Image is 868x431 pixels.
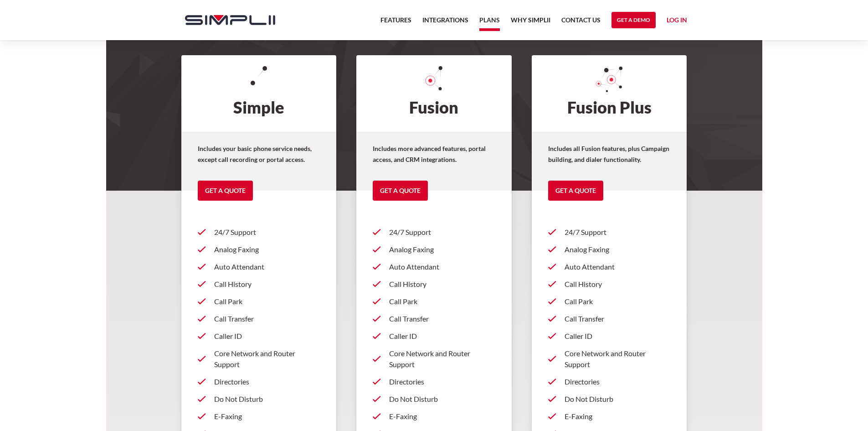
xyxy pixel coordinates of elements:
[565,244,671,255] p: Analog Faxing
[389,227,495,238] p: 24/7 Support
[214,313,320,324] p: Call Transfer
[373,345,495,373] a: Core Network and Router Support
[214,279,320,290] p: Call History
[389,411,495,422] p: E-Faxing
[422,15,468,31] a: Integrations
[373,145,486,163] strong: Includes more advanced features, portal access, and CRM integrations.
[198,310,320,327] a: Call Transfer
[565,261,671,272] p: Auto Attendant
[198,275,320,293] a: Call History
[198,143,320,165] p: Includes your basic phone service needs, except call recording or portal access.
[198,241,320,258] a: Analog Faxing
[198,293,320,310] a: Call Park
[356,55,512,132] h2: Fusion
[214,261,320,272] p: Auto Attendant
[373,373,495,390] a: Directories
[565,411,671,422] p: E-Faxing
[214,244,320,255] p: Analog Faxing
[373,310,495,327] a: Call Transfer
[389,279,495,290] p: Call History
[565,227,671,238] p: 24/7 Support
[479,15,500,31] a: Plans
[214,331,320,342] p: Caller ID
[611,12,656,28] a: Get a Demo
[198,390,320,408] a: Do Not Disturb
[185,15,275,25] img: Simplii
[565,279,671,290] p: Call History
[198,223,320,241] a: 24/7 Support
[548,223,671,241] a: 24/7 Support
[548,390,671,408] a: Do Not Disturb
[198,258,320,275] a: Auto Attendant
[389,348,495,370] p: Core Network and Router Support
[389,313,495,324] p: Call Transfer
[198,373,320,390] a: Directories
[548,310,671,327] a: Call Transfer
[198,345,320,373] a: Core Network and Router Support
[548,293,671,310] a: Call Park
[565,313,671,324] p: Call Transfer
[565,296,671,307] p: Call Park
[373,275,495,293] a: Call History
[214,227,320,238] p: 24/7 Support
[373,390,495,408] a: Do Not Disturb
[389,394,495,405] p: Do Not Disturb
[214,394,320,405] p: Do Not Disturb
[548,408,671,425] a: E-Faxing
[389,261,495,272] p: Auto Attendant
[373,258,495,275] a: Auto Attendant
[198,408,320,425] a: E-Faxing
[565,394,671,405] p: Do Not Disturb
[214,376,320,387] p: Directories
[181,55,337,132] h2: Simple
[548,241,671,258] a: Analog Faxing
[389,376,495,387] p: Directories
[389,331,495,342] p: Caller ID
[373,181,428,201] a: Get a Quote
[389,296,495,307] p: Call Park
[373,293,495,310] a: Call Park
[548,275,671,293] a: Call History
[380,15,411,31] a: Features
[511,15,550,31] a: Why Simplii
[548,181,603,201] a: Get a Quote
[548,345,671,373] a: Core Network and Router Support
[548,327,671,345] a: Caller ID
[214,348,320,370] p: Core Network and Router Support
[373,408,495,425] a: E-Faxing
[373,327,495,345] a: Caller ID
[565,348,671,370] p: Core Network and Router Support
[548,258,671,275] a: Auto Attendant
[389,244,495,255] p: Analog Faxing
[565,331,671,342] p: Caller ID
[561,15,601,31] a: Contact US
[373,223,495,241] a: 24/7 Support
[214,296,320,307] p: Call Park
[532,55,687,132] h2: Fusion Plus
[198,327,320,345] a: Caller ID
[548,145,669,163] strong: Includes all Fusion features, plus Campaign building, and dialer functionality.
[373,241,495,258] a: Analog Faxing
[198,181,253,201] a: Get a Quote
[667,15,687,28] a: Log in
[548,373,671,390] a: Directories
[214,411,320,422] p: E-Faxing
[565,376,671,387] p: Directories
